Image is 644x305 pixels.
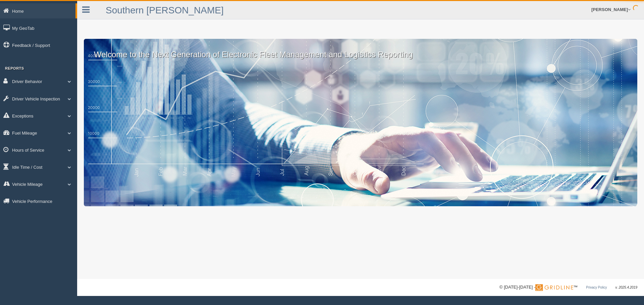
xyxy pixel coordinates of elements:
[499,284,637,291] div: © [DATE]-[DATE] - ™
[535,284,573,291] img: Gridline
[586,286,607,289] a: Privacy Policy
[106,5,224,15] a: Southern [PERSON_NAME]
[615,286,637,289] span: v. 2025.4.2019
[84,39,637,60] p: Welcome to the Next Generation of Electronic Fleet Management and Logistics Reporting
